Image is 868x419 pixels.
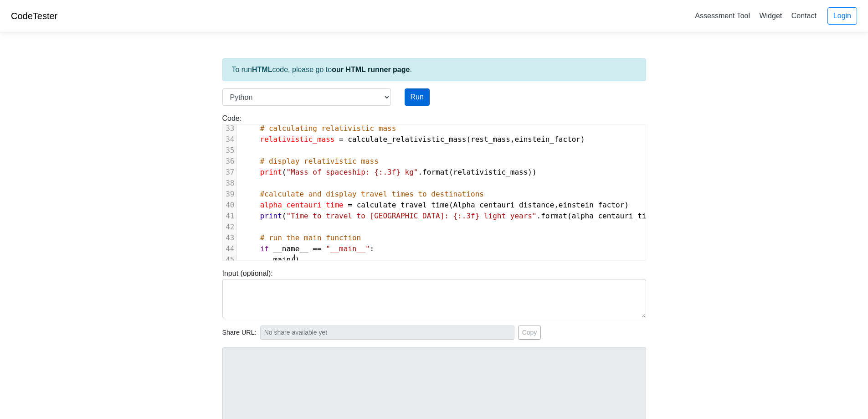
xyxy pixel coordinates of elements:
a: Contact [788,8,820,23]
span: einstein_factor [514,135,580,144]
span: ( , ) [238,135,585,144]
a: our HTML runner page [332,66,410,73]
a: Widget [755,8,786,23]
div: 39 [223,189,236,200]
span: alpha_centauri_time [260,201,344,209]
div: 43 [223,233,236,243]
span: format [422,168,449,176]
span: ( . ( )) [238,168,537,176]
div: 35 [223,145,236,156]
span: # display relativistic mass [260,157,379,166]
a: Login [827,7,857,25]
span: Alpha_centauri_distance [453,201,555,209]
div: 37 [223,167,236,178]
span: format [541,212,567,220]
div: To run code, please go to . [222,58,646,81]
span: rest_mass [471,135,510,144]
span: main [273,255,291,264]
span: print [260,168,282,176]
div: 34 [223,134,236,145]
span: : [238,244,375,253]
span: relativistic_mass [453,168,528,176]
span: () [238,255,300,264]
div: 42 [223,222,236,233]
div: Input (optional): [216,268,653,318]
span: "Time to travel to [GEOGRAPHIC_DATA]: {:.3f} light years" [286,212,536,220]
span: ( , ) [238,201,629,209]
div: 44 [223,243,236,254]
div: 38 [223,178,236,189]
span: = [339,135,344,144]
span: #calculate and display travel times to destinations [260,190,484,198]
a: Assessment Tool [691,8,754,23]
span: Share URL: [222,328,257,338]
span: == [313,244,321,253]
span: einstein_factor [559,201,625,209]
div: Code: [216,113,653,261]
span: print [260,212,282,220]
span: # run the main function [260,233,361,242]
strong: HTML [252,66,272,73]
span: alpha_centauri_time [572,212,655,220]
a: CodeTester [11,11,57,21]
button: Run [405,88,430,106]
span: calculate_relativistic_mass [348,135,466,144]
div: 45 [223,254,236,265]
span: __name__ [273,244,308,253]
input: No share available yet [260,326,514,340]
div: 36 [223,156,236,167]
button: Copy [518,326,541,340]
span: if [260,244,269,253]
span: "Mass of spaceship: {:.3f} kg" [286,168,418,176]
span: calculate_travel_time [357,201,449,209]
span: = [348,201,352,209]
span: # calculating relativistic mass [260,124,396,133]
div: 40 [223,200,236,211]
div: 33 [223,123,236,134]
span: ( . ( )) [238,212,664,220]
span: "__main__" [326,244,370,253]
div: 41 [223,211,236,222]
span: relativistic_mass [260,135,335,144]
